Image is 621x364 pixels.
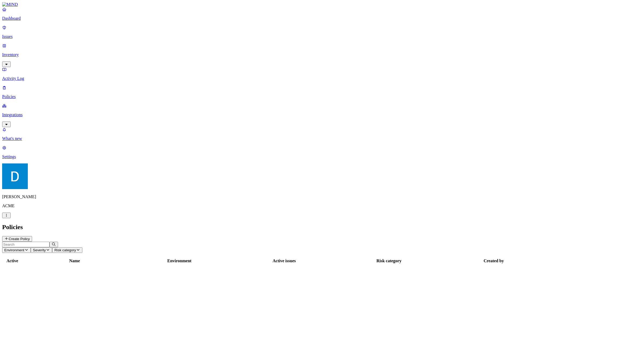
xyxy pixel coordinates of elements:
[33,248,46,252] span: Severity
[2,163,28,189] img: Daniel Golshani
[2,67,619,81] a: Activity Log
[2,136,619,141] p: What's new
[337,259,441,263] div: Risk category
[2,194,619,199] p: [PERSON_NAME]
[2,43,619,66] a: Inventory
[2,127,619,141] a: What's new
[2,145,619,159] a: Settings
[2,154,619,159] p: Settings
[2,112,619,117] p: Integrations
[2,242,49,247] input: Search
[2,76,619,81] p: Activity Log
[2,7,619,21] a: Dashboard
[54,248,76,252] span: Risk category
[4,248,24,252] span: Environment
[2,25,619,39] a: Issues
[232,259,336,263] div: Active issues
[2,16,619,21] p: Dashboard
[2,34,619,39] p: Issues
[23,259,126,263] div: Name
[2,103,619,126] a: Integrations
[2,94,619,99] p: Policies
[2,2,18,7] img: MIND
[2,2,619,7] a: MIND
[442,259,546,263] div: Created by
[2,52,619,57] p: Inventory
[2,224,619,231] h2: Policies
[2,236,32,242] button: Create Policy
[3,259,22,263] div: Active
[2,85,619,99] a: Policies
[2,203,619,208] p: ACME
[127,259,231,263] div: Environment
